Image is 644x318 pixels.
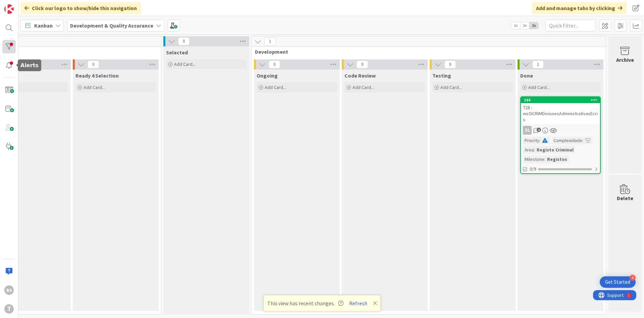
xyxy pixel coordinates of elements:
div: SL [521,126,600,135]
span: 0 [444,60,456,69]
div: 264728 - wsSICRIMDivisoesAdministrativasEcris [521,97,600,124]
div: BS [4,285,14,295]
span: Add Card... [84,84,105,90]
span: Add Card... [265,84,286,90]
span: 1x [511,22,520,29]
span: This view has recent changes. [267,299,343,307]
div: T [4,304,14,314]
span: : [539,137,540,144]
div: Area [523,146,534,153]
div: Archive [616,56,634,64]
div: SL [523,126,532,135]
div: Get Started [605,279,630,285]
img: Visit kanbanzone.com [4,4,14,14]
span: Ongoing [257,72,278,79]
span: 1 [264,38,276,46]
span: : [534,146,535,153]
span: 0 [178,37,190,45]
span: 0 [269,60,280,69]
span: : [582,137,583,144]
span: Support [14,1,31,9]
div: 1 [35,3,37,8]
div: Add and manage tabs by clicking [532,2,627,14]
span: 2x [520,22,529,29]
span: 2 [537,128,541,132]
span: Testing [432,72,451,79]
div: 4 [630,275,636,281]
div: 264 [521,97,600,103]
span: 3x [529,22,538,29]
span: 0/9 [530,166,536,173]
span: Add Card... [528,84,550,90]
span: 0 [357,60,368,69]
div: Open Get Started checklist, remaining modules: 4 [600,276,636,288]
div: 264 [524,98,600,102]
button: Refresh [347,299,370,308]
b: Development & Quality Assurance [70,22,153,29]
span: : [544,155,545,163]
div: Milestone [523,155,544,163]
span: Ready 4 Selection [75,72,119,79]
span: Code Review [344,72,376,79]
div: Priority [523,137,539,144]
span: Selected [166,49,188,56]
a: 264728 - wsSICRIMDivisoesAdministrativasEcrisSLPriority:Complexidade:Area:Registo CriminalMilesto... [520,96,601,174]
div: 728 - wsSICRIMDivisoesAdministrativasEcris [521,103,600,124]
span: 1 [532,60,544,69]
div: Registos [545,155,569,163]
span: Add Card... [440,84,462,90]
div: Delete [617,194,633,202]
div: Complexidade [552,137,582,144]
div: Click our logo to show/hide this navigation [20,2,141,14]
span: Done [520,72,533,79]
span: Add Card... [353,84,374,90]
span: Kanban [34,21,53,30]
input: Quick Filter... [545,19,596,32]
h5: Alerts [20,62,39,69]
span: Add Card... [174,61,196,67]
span: 0 [88,60,99,69]
span: Development [255,48,597,55]
div: Registo Criminal [535,146,575,153]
